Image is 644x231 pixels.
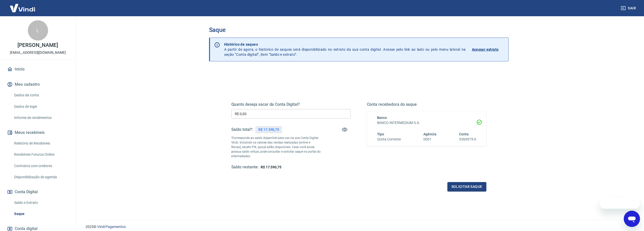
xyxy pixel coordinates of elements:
p: Acessar extrato [472,47,499,52]
h6: Conta Corrente [377,137,401,142]
button: Conta Digital [6,186,70,198]
a: Informe de rendimentos [12,113,70,123]
a: Acessar extrato [472,42,504,57]
p: Histórico de saques [224,42,466,47]
a: Saldo e Extrato [12,198,70,208]
a: Contratos com credores [12,161,70,171]
span: Tipo [377,132,384,136]
p: *Corresponde ao saldo disponível para uso na sua Conta Digital Vindi. Incluindo os valores das ve... [231,136,321,158]
h5: Saldo total*: [231,127,253,132]
span: Olá! Precisa de ajuda? [3,4,43,8]
h5: Quanto deseja sacar da Conta Digital? [231,102,351,107]
h5: Saldo restante: [231,165,259,170]
button: Meu cadastro [6,79,70,90]
span: Conta [459,132,469,136]
a: Relatório de Recebíveis [12,138,70,149]
h6: BANCO INTERMEDIUM S.A. [377,120,476,126]
p: 2025 © [86,224,632,229]
h5: Conta recebedora do saque [367,102,486,107]
span: Agência [423,132,437,136]
img: Vindi [6,0,39,16]
iframe: Fechar mensagem [588,199,598,209]
a: Dados de login [12,101,70,112]
h6: 3360975-6 [459,137,476,142]
a: Início [6,64,70,75]
a: Disponibilização de agenda [12,172,70,182]
a: Dados da conta [12,90,70,100]
a: Vindi Pagamentos [97,225,126,229]
h6: 0001 [423,137,437,142]
a: Saque [12,209,70,219]
button: Solicitar saque [447,182,486,191]
iframe: Botão para abrir a janela de mensagens [624,211,640,227]
p: A partir de agora, o histórico de saques será disponibilizado no extrato da sua conta digital. Ac... [224,42,466,57]
p: R$ 17.590,75 [258,127,279,132]
p: [EMAIL_ADDRESS][DOMAIN_NAME] [10,50,66,55]
span: Banco [377,116,387,120]
p: [PERSON_NAME] [17,43,58,48]
button: Sair [620,4,638,13]
iframe: Mensagem da empresa [600,198,640,209]
h3: Saque [209,26,509,33]
div: L [28,20,48,41]
button: Meus recebíveis [6,127,70,138]
span: R$ 17.590,75 [261,165,281,169]
a: Recebíveis Futuros Online [12,149,70,160]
